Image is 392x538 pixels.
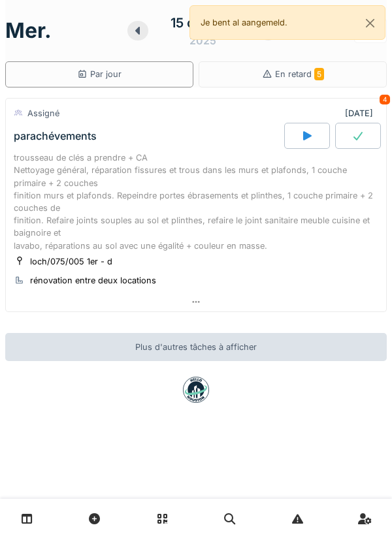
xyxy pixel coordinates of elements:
[5,333,387,361] div: Plus d'autres tâches à afficher
[345,107,378,119] div: [DATE]
[183,377,209,403] img: badge-BVDL4wpA.svg
[14,151,378,252] div: trousseau de clés a prendre + CA Nettoyage général, réparation fissures et trous dans les murs et...
[189,33,216,48] div: 2025
[27,107,59,119] div: Assigné
[275,69,324,79] span: En retard
[5,18,52,43] h1: mer.
[355,6,385,40] button: Close
[77,68,122,80] div: Par jour
[30,255,112,268] div: loch/075/005 1er - d
[314,68,324,80] span: 5
[14,130,97,142] div: parachévements
[189,5,385,40] div: Je bent al aangemeld.
[171,13,236,33] div: 15 octobre
[30,274,156,287] div: rénovation entre deux locations
[380,95,390,104] div: 4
